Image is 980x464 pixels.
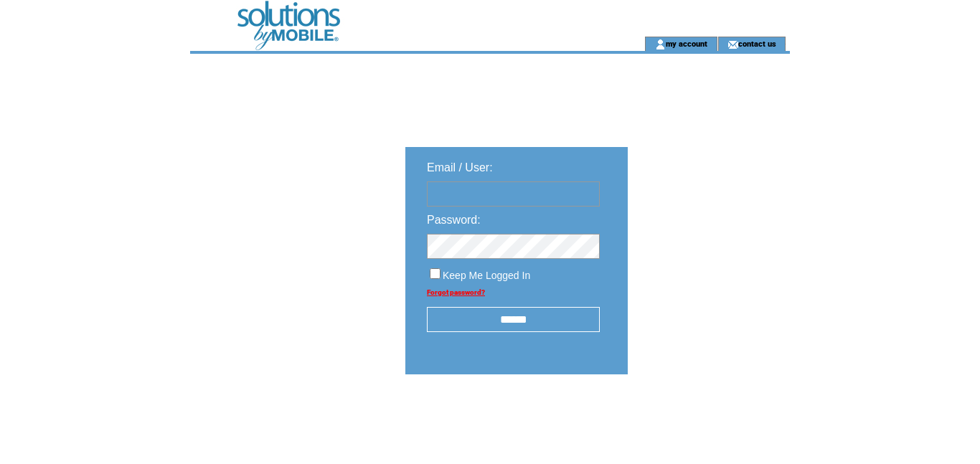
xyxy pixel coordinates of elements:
[443,270,530,281] span: Keep Me Logged In
[655,39,666,50] img: account_icon.gif;jsessionid=75E3A0290B0263F9C3F2BB4CD5B7F61B
[669,410,741,428] img: transparent.png;jsessionid=75E3A0290B0263F9C3F2BB4CD5B7F61B
[727,39,738,50] img: contact_us_icon.gif;jsessionid=75E3A0290B0263F9C3F2BB4CD5B7F61B
[738,39,776,48] a: contact us
[427,288,485,296] a: Forgot password?
[427,161,493,174] span: Email / User:
[666,39,707,48] a: my account
[427,214,481,226] span: Password:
